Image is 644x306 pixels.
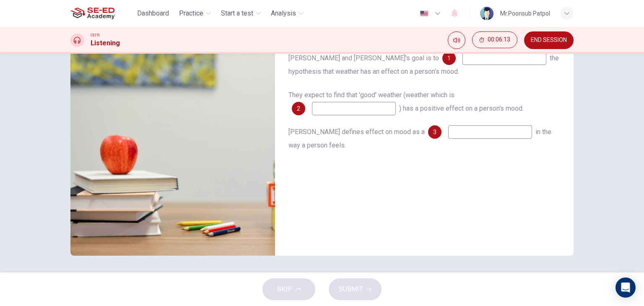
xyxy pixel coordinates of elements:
div: Open Intercom Messenger [615,277,636,298]
span: ) has a positive effect on a person's mood. [399,104,524,112]
button: Analysis [267,6,307,21]
img: Research Project [70,52,275,256]
div: Mr.Poonsub Patpol [500,8,550,18]
button: 00:06:13 [472,31,517,48]
img: Profile picture [480,7,493,20]
span: [PERSON_NAME] defines effect on mood as a [288,128,425,136]
span: Practice [179,8,203,18]
button: END SESSION [524,31,574,49]
span: 1 [447,55,451,61]
span: 00:06:13 [488,36,510,43]
span: Dashboard [137,8,169,18]
button: Start a test [218,6,264,21]
span: Analysis [271,8,296,18]
a: SE-ED Academy logo [70,5,134,22]
span: [PERSON_NAME] and [PERSON_NAME]'s goal is to [288,54,439,62]
div: Mute [448,31,465,49]
button: Practice [176,6,214,21]
div: Hide [472,31,517,49]
span: Start a test [221,8,253,18]
img: SE-ED Academy logo [70,5,114,22]
span: END SESSION [531,37,567,44]
span: They expect to find that 'good' weather (weather which is [288,91,454,99]
h1: Listening [91,38,120,48]
span: CEFR [91,32,99,38]
img: en [419,10,429,17]
button: Dashboard [134,6,172,21]
span: 3 [433,129,436,135]
span: 2 [297,106,300,112]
